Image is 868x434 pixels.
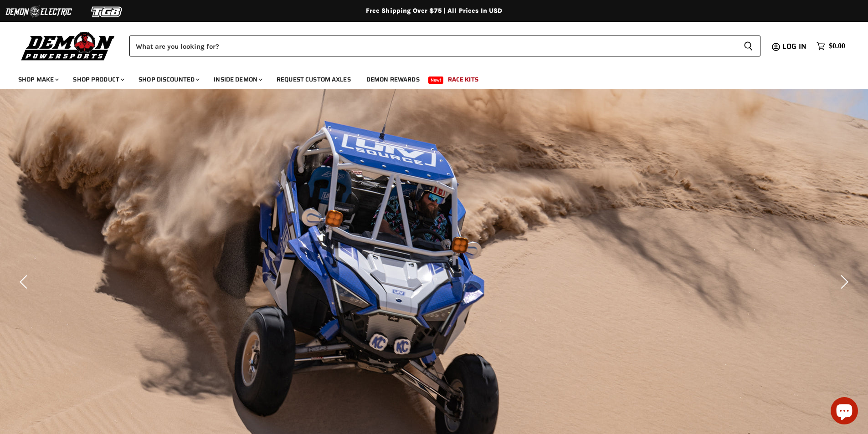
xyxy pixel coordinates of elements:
[70,7,799,15] div: Free Shipping Over $75 | All Prices In USD
[270,70,358,89] a: Request Custom Axles
[828,397,861,427] inbox-online-store-chat: Shopify online store chat
[736,36,760,56] button: Search
[11,70,64,89] a: Shop Make
[5,3,73,20] img: Demon Electric Logo 2
[441,70,485,89] a: Race Kits
[129,36,736,56] input: Search
[132,70,205,89] a: Shop Discounted
[428,77,444,84] span: New!
[782,41,806,52] span: Log in
[829,42,845,51] span: $0.00
[11,66,843,89] ul: Main menu
[812,40,850,53] a: $0.00
[207,70,268,89] a: Inside Demon
[66,70,130,89] a: Shop Product
[778,42,812,51] a: Log in
[73,3,141,20] img: TGB Logo 2
[129,36,760,56] form: Product
[16,273,34,291] button: Previous
[834,273,852,291] button: Next
[18,30,118,62] img: Demon Powersports
[360,70,426,89] a: Demon Rewards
